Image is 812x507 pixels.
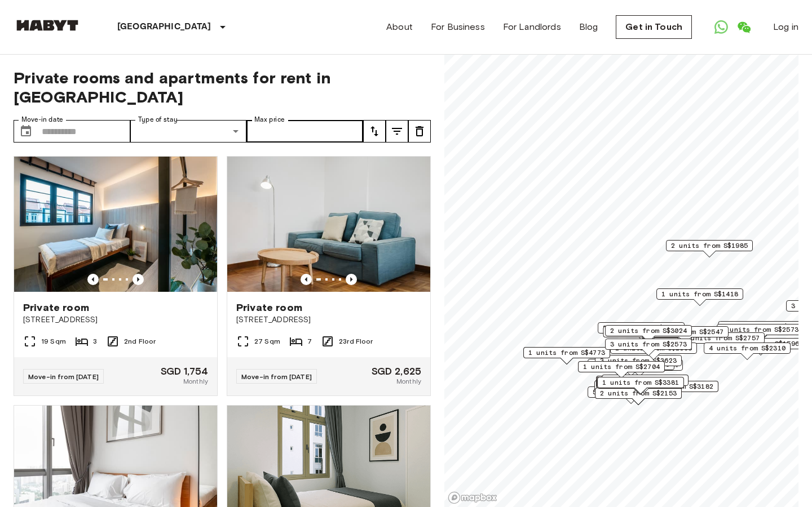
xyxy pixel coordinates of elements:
span: 1 units from S$3381 [602,377,679,388]
a: Mapbox logo [448,491,497,504]
a: Marketing picture of unit SG-01-108-001-001Previous imagePrevious imagePrivate room[STREET_ADDRES... [227,156,431,396]
label: Max price [254,115,285,124]
span: 3 [93,336,97,346]
a: Open WhatsApp [710,16,732,38]
div: Map marker [597,377,684,394]
div: Map marker [595,355,682,372]
span: 7 [307,336,312,346]
span: 2 units from S$3024 [610,326,687,336]
div: Map marker [578,361,665,379]
div: Map marker [718,321,809,339]
span: 2nd Floor [124,336,156,346]
span: Private room [23,301,89,314]
a: About [386,20,413,34]
span: 1 units from S$2704 [583,362,660,372]
span: 1 units from S$4200 [607,375,683,385]
span: 1 units from S$1418 [661,289,738,299]
label: Type of stay [138,115,178,124]
div: Map marker [605,325,692,343]
span: SGD 1,754 [161,366,208,376]
div: Map marker [642,326,729,344]
div: Map marker [605,339,692,356]
span: 3 units from S$2573 [610,339,687,349]
span: Move-in from [DATE] [28,372,99,381]
a: For Landlords [503,20,561,34]
div: Map marker [597,377,683,395]
p: [GEOGRAPHIC_DATA] [117,20,211,34]
span: 2 units from S$2757 [683,333,760,343]
button: tune [363,120,386,143]
span: 5 units from S$1680 [593,387,669,397]
span: 1 units from S$4773 [528,348,605,358]
div: Map marker [656,288,743,306]
button: Previous image [133,274,144,285]
div: Map marker [596,359,683,377]
button: Choose date [15,120,37,143]
span: SGD 2,625 [372,366,421,376]
span: 1 units from S$2573 [722,324,798,335]
span: 19 Sqm [41,336,66,346]
div: Map marker [704,343,791,360]
div: Map marker [678,332,765,350]
a: Open WeChat [732,16,755,38]
span: 3 units from S$1985 [603,323,679,333]
span: 23rd Floor [339,336,373,346]
div: Map marker [594,380,681,398]
span: Monthly [183,376,208,386]
span: 1 units from S$3182 [637,381,713,392]
span: Monthly [396,376,421,386]
img: Habyt [14,20,81,31]
a: Marketing picture of unit SG-01-027-006-02Previous imagePrevious imagePrivate room[STREET_ADDRESS... [14,156,218,396]
span: 27 Sqm [254,336,280,346]
span: [STREET_ADDRESS] [23,314,208,326]
div: Map marker [603,326,694,344]
div: Map marker [602,375,689,392]
span: 1 units from S$2547 [647,327,723,337]
span: 2 units from S$1985 [671,241,748,251]
a: Blog [579,20,598,34]
span: 3 units from S$3623 [600,355,677,366]
button: tune [386,120,408,143]
div: Map marker [523,347,610,364]
div: Map marker [598,322,685,340]
div: Map marker [610,343,697,360]
button: Previous image [346,274,357,285]
div: Map marker [632,381,718,398]
button: tune [408,120,431,143]
button: Previous image [87,274,99,285]
button: Previous image [301,274,312,285]
span: Move-in from [DATE] [241,372,312,381]
a: Log in [773,20,798,34]
img: Marketing picture of unit SG-01-108-001-001 [227,157,430,292]
span: Private room [236,301,302,314]
div: Map marker [596,377,683,394]
div: Map marker [717,324,804,341]
span: [STREET_ADDRESS] [236,314,421,326]
div: Map marker [595,388,682,405]
div: Map marker [588,386,674,404]
a: Get in Touch [616,15,692,39]
span: 18 units from S$1243 [723,322,804,332]
a: For Business [431,20,485,34]
span: Private rooms and apartments for rent in [GEOGRAPHIC_DATA] [14,68,431,106]
div: Map marker [666,240,753,257]
label: Move-in date [21,115,63,124]
img: Marketing picture of unit SG-01-027-006-02 [14,157,217,292]
span: 4 units from S$2310 [709,343,785,353]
